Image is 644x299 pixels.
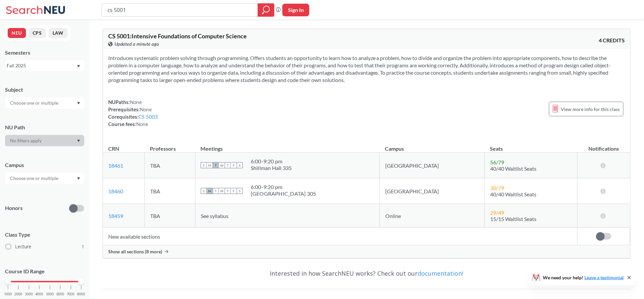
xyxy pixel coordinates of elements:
[207,188,213,194] span: M
[8,28,26,38] button: NEU
[237,162,243,168] span: S
[145,138,195,153] th: Professors
[108,162,123,169] a: 18461
[207,162,213,168] span: M
[5,268,84,275] p: Course ID Range
[380,204,485,228] td: Online
[136,121,148,127] span: None
[213,188,219,194] span: T
[201,213,228,219] span: See syllabus
[282,4,309,16] button: Sign In
[108,32,247,40] span: CS 5001 : Intensive Foundations of Computer Science
[201,188,207,194] span: S
[103,228,577,245] td: New available sections
[251,184,316,190] div: 6:00 - 9:20 pm
[251,158,292,165] div: 6:00 - 9:20 pm
[5,97,84,109] div: Dropdown arrow
[25,292,33,296] span: 3000
[6,242,84,251] label: Lecture
[14,292,22,296] span: 2000
[225,188,231,194] span: T
[5,231,84,238] span: Class Type
[107,4,253,16] input: Class, professor, course number, "phrase"
[219,188,225,194] span: W
[418,269,464,277] a: documentation!
[237,188,243,194] span: S
[577,138,630,153] th: Notifications
[5,86,84,93] div: Subject
[490,209,504,216] span: 29 / 49
[7,62,76,69] div: Fall 2025
[140,106,152,112] span: None
[231,188,237,194] span: F
[67,292,75,296] span: 7000
[251,190,316,197] div: [GEOGRAPHIC_DATA] 305
[5,135,84,146] div: Dropdown arrow
[7,99,63,107] input: Choose one or multiple
[108,98,158,128] div: NUPaths: Prerequisites: Corequisites: Course fees:
[108,145,119,152] div: CRN
[5,173,84,184] div: Dropdown arrow
[380,138,485,153] th: Campus
[7,174,63,182] input: Choose one or multiple
[130,99,142,105] span: None
[599,37,625,44] span: 4 CREDITS
[108,249,162,255] span: Show all sections (8 more)
[251,165,292,171] div: Shillman Hall 335
[35,292,43,296] span: 4000
[49,28,68,38] button: LAW
[490,216,536,222] span: 15/15 Waitlist Seats
[108,54,625,84] section: Introduces systematic problem solving through programming. Offers students an opportunity to lear...
[5,204,23,212] p: Honors
[485,138,577,153] th: Seats
[262,5,270,15] svg: magnifying glass
[29,28,46,38] button: CPS
[380,153,485,178] td: [GEOGRAPHIC_DATA]
[5,124,84,131] div: NU Path
[380,178,485,204] td: [GEOGRAPHIC_DATA]
[543,275,624,280] span: We need your help!
[258,3,274,17] div: magnifying glass
[5,161,84,169] div: Campus
[231,162,237,168] span: F
[490,159,504,165] span: 56 / 79
[490,165,536,172] span: 40/40 Waitlist Seats
[561,105,620,113] span: View more info for this class
[213,162,219,168] span: T
[103,245,630,258] div: Show all sections (8 more)
[225,162,231,168] span: T
[46,292,54,296] span: 5000
[108,213,123,219] a: 18459
[56,292,64,296] span: 6000
[201,162,207,168] span: S
[82,243,84,250] span: 1
[490,191,536,197] span: 40/40 Waitlist Seats
[145,178,195,204] td: TBA
[77,292,85,296] span: 8000
[108,188,123,194] a: 18460
[195,138,380,153] th: Meetings
[77,140,80,142] svg: Dropdown arrow
[4,292,12,296] span: 1000
[77,65,80,68] svg: Dropdown arrow
[219,162,225,168] span: W
[103,264,631,283] div: Interested in how SearchNEU works? Check out our
[77,177,80,180] svg: Dropdown arrow
[77,102,80,105] svg: Dropdown arrow
[585,275,624,280] a: Leave a testimonial
[490,185,504,191] span: 30 / 79
[5,49,84,56] div: Semesters
[145,153,195,178] td: TBA
[5,60,84,71] div: Fall 2025Dropdown arrow
[145,204,195,228] td: TBA
[139,114,158,120] a: CS 5003
[115,40,159,48] span: Updated a minute ago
